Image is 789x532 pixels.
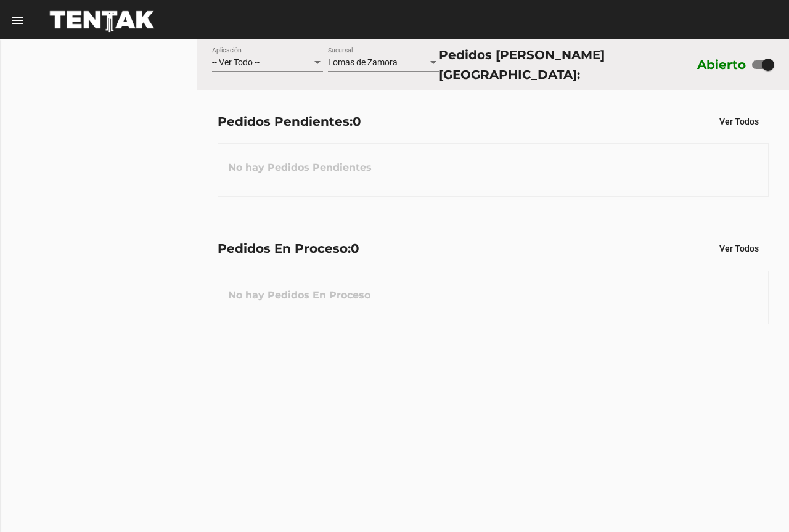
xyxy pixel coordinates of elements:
[697,55,746,75] label: Abierto
[328,57,398,67] span: Lomas de Zamora
[719,243,759,253] span: Ver Todos
[351,241,359,256] span: 0
[10,13,25,28] mat-icon: menu
[212,57,260,67] span: -- Ver Todo --
[218,277,380,314] h3: No hay Pedidos En Proceso
[709,237,769,260] button: Ver Todos
[218,239,359,258] div: Pedidos En Proceso:
[218,149,382,186] h3: No hay Pedidos Pendientes
[709,110,769,133] button: Ver Todos
[719,117,759,126] span: Ver Todos
[218,112,361,131] div: Pedidos Pendientes:
[737,483,777,520] iframe: chat widget
[353,114,361,129] span: 0
[439,45,692,84] div: Pedidos [PERSON_NAME][GEOGRAPHIC_DATA]:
